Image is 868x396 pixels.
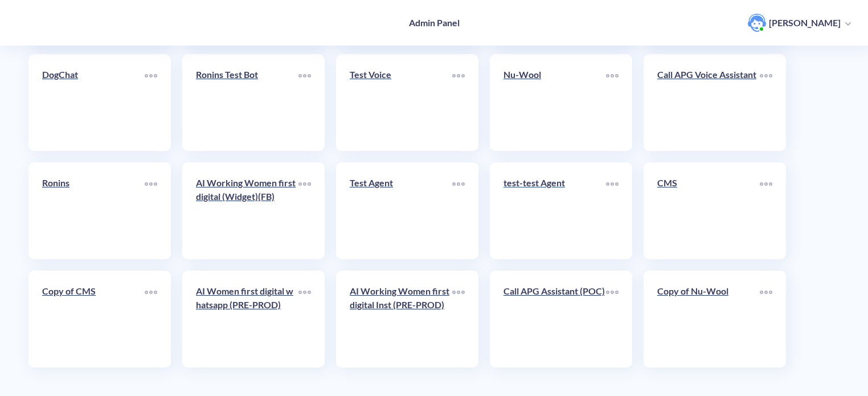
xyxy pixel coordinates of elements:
[42,284,145,298] p: Copy of CMS
[769,17,841,29] p: [PERSON_NAME]
[350,284,452,354] a: AI Working Women first digital Inst (PRE-PROD)
[196,284,298,354] a: AI Women first digital whatsapp (PRE-PROD)
[42,68,145,137] a: DogChat
[503,284,606,354] a: Call APG Assistant (POC)
[196,284,298,312] p: AI Women first digital whatsapp (PRE-PROD)
[748,14,766,32] img: user photo
[742,13,857,33] button: user photo[PERSON_NAME]
[350,176,452,246] a: Test Agent
[657,284,760,298] p: Copy of Nu-Wool
[409,17,460,28] h4: Admin Panel
[196,68,298,81] p: Ronins Test Bot
[196,176,298,246] a: AI Working Women first digital (Widget)(FB)
[503,176,606,246] a: test-test Agent
[196,176,298,203] p: AI Working Women first digital (Widget)(FB)
[42,284,145,354] a: Copy of CMS
[196,68,298,137] a: Ronins Test Bot
[42,68,145,81] p: DogChat
[657,284,760,354] a: Copy of Nu-Wool
[503,68,606,137] a: Nu-Wool
[657,176,760,246] a: CMS
[657,68,760,81] p: Call APG Voice Assistant
[657,176,760,190] p: CMS
[503,68,606,81] p: Nu-Wool
[350,284,452,312] p: AI Working Women first digital Inst (PRE-PROD)
[503,176,606,190] p: test-test Agent
[657,68,760,137] a: Call APG Voice Assistant
[350,68,452,81] p: Test Voice
[350,176,452,190] p: Test Agent
[503,284,606,298] p: Call APG Assistant (POC)
[42,176,145,246] a: Ronins
[42,176,145,190] p: Ronins
[350,68,452,137] a: Test Voice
